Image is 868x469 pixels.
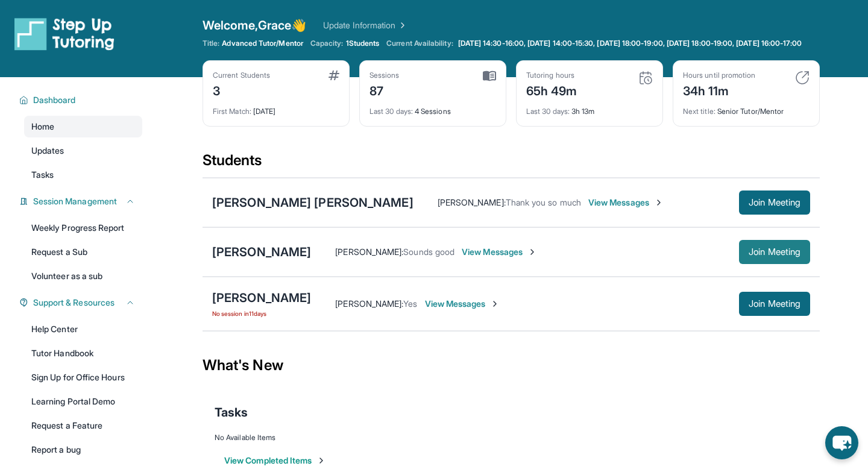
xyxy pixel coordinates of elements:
span: Current Availability: [386,39,453,48]
a: Volunteer as a sub [24,265,142,287]
span: Last 30 days : [370,107,413,116]
span: [PERSON_NAME] : [335,247,403,257]
a: Request a Feature [24,415,142,436]
span: [PERSON_NAME] : [438,197,506,207]
button: Dashboard [28,94,135,106]
div: Current Students [213,71,270,80]
img: card [795,71,810,85]
a: Weekly Progress Report [24,217,142,239]
span: View Messages [462,246,537,258]
div: 65h 49m [526,80,577,99]
img: card [329,71,339,80]
span: No session in 11 days [212,309,311,318]
span: Yes [403,298,417,309]
img: card [483,71,496,81]
span: Home [31,121,54,133]
img: card [638,71,653,85]
span: Thank you so much [506,197,581,207]
div: Tutoring hours [526,71,577,80]
span: [DATE] 14:30-16:00, [DATE] 14:00-15:30, [DATE] 18:00-19:00, [DATE] 18:00-19:00, [DATE] 16:00-17:00 [458,39,802,48]
span: Advanced Tutor/Mentor [222,39,303,48]
span: Tasks [215,404,248,421]
div: [DATE] [213,99,339,116]
img: logo [14,17,115,51]
button: Support & Resources [28,297,135,309]
span: Join Meeting [749,199,800,206]
span: Support & Resources [33,297,115,309]
span: [PERSON_NAME] : [335,298,403,309]
div: Hours until promotion [683,71,755,80]
div: 3h 13m [526,99,653,116]
button: Join Meeting [739,292,810,316]
div: [PERSON_NAME] [212,289,311,306]
a: Learning Portal Demo [24,391,142,412]
span: Session Management [33,195,117,207]
div: 4 Sessions [370,99,496,116]
span: View Messages [588,197,664,209]
div: Senior Tutor/Mentor [683,99,810,116]
span: Dashboard [33,94,76,106]
span: Tasks [31,169,54,181]
span: View Messages [425,298,500,310]
div: 87 [370,80,400,99]
img: Chevron-Right [654,198,664,207]
span: Welcome, Grace 👋 [203,17,306,34]
div: What's New [203,339,820,392]
span: First Match : [213,107,251,116]
a: Report a bug [24,439,142,461]
img: Chevron-Right [527,247,537,257]
span: 1 Students [346,39,380,48]
span: Join Meeting [749,300,800,307]
a: Updates [24,140,142,162]
a: Tasks [24,164,142,186]
a: Update Information [323,19,407,31]
div: No Available Items [215,433,808,442]
a: Sign Up for Office Hours [24,367,142,388]
button: Join Meeting [739,190,810,215]
span: Join Meeting [749,248,800,256]
div: [PERSON_NAME] [212,244,311,260]
div: Sessions [370,71,400,80]
button: View Completed Items [224,455,326,467]
div: 34h 11m [683,80,755,99]
a: Request a Sub [24,241,142,263]
span: Title: [203,39,219,48]
a: Home [24,116,142,137]
button: chat-button [825,426,858,459]
span: Sounds good [403,247,454,257]
img: Chevron-Right [490,299,500,309]
button: Session Management [28,195,135,207]
a: [DATE] 14:30-16:00, [DATE] 14:00-15:30, [DATE] 18:00-19:00, [DATE] 18:00-19:00, [DATE] 16:00-17:00 [456,39,805,48]
span: Capacity: [310,39,344,48]
div: 3 [213,80,270,99]
span: Updates [31,145,64,157]
button: Join Meeting [739,240,810,264]
img: Chevron Right [395,19,407,31]
span: Next title : [683,107,715,116]
a: Tutor Handbook [24,342,142,364]
span: Last 30 days : [526,107,570,116]
a: Help Center [24,318,142,340]
div: Students [203,151,820,177]
div: [PERSON_NAME] [PERSON_NAME] [212,194,414,211]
